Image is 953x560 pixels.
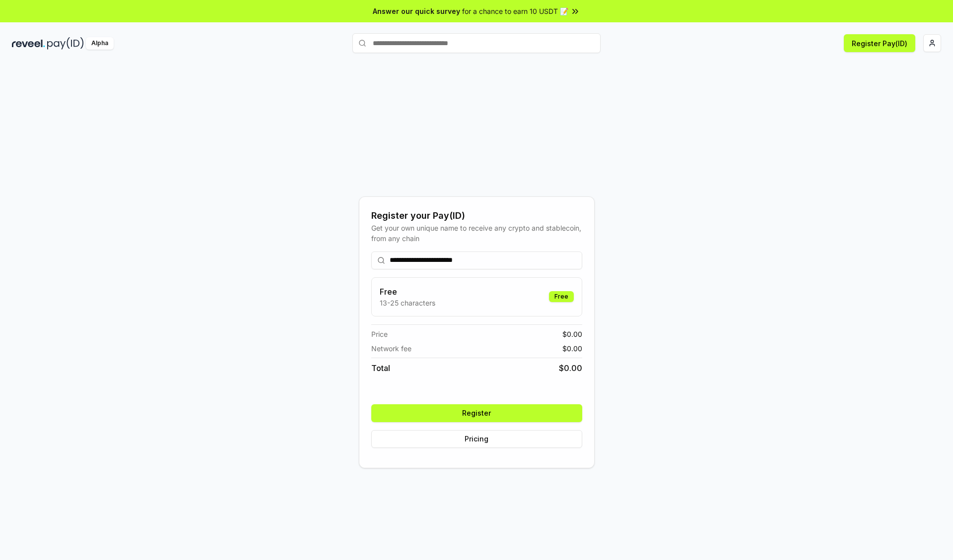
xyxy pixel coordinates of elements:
[86,37,114,50] div: Alpha
[371,404,582,422] button: Register
[371,223,582,244] div: Get your own unique name to receive any crypto and stablecoin, from any chain
[380,286,435,298] h3: Free
[549,291,574,302] div: Free
[47,37,84,50] img: pay_id
[12,37,45,50] img: reveel_dark
[371,209,582,223] div: Register your Pay(ID)
[462,6,568,16] span: for a chance to earn 10 USDT 📝
[371,430,582,448] button: Pricing
[559,362,582,374] span: $ 0.00
[380,298,435,308] p: 13-25 characters
[371,329,388,339] span: Price
[562,343,582,354] span: $ 0.00
[844,34,915,52] button: Register Pay(ID)
[371,362,390,374] span: Total
[562,329,582,339] span: $ 0.00
[373,6,460,16] span: Answer our quick survey
[371,343,411,354] span: Network fee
